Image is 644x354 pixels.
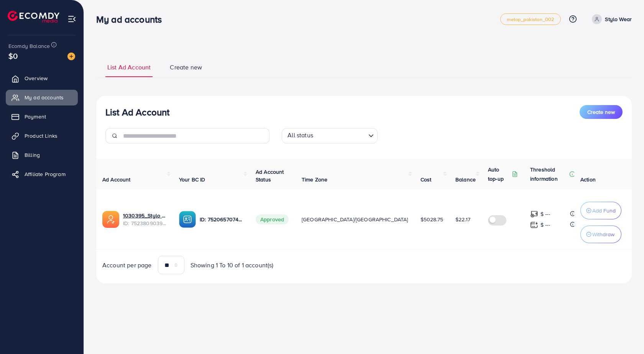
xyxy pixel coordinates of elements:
[6,90,78,105] a: My ad accounts
[302,216,408,223] span: [GEOGRAPHIC_DATA]/[GEOGRAPHIC_DATA]
[8,11,59,23] img: logo
[256,168,284,183] span: Ad Account Status
[315,130,365,142] input: Search for option
[102,176,131,183] span: Ad Account
[6,166,78,182] a: Affiliate Program
[96,14,168,25] h3: My ad accounts
[8,50,18,61] span: $0
[6,71,78,86] a: Overview
[105,107,169,118] h3: List Ad Account
[580,202,621,219] button: Add Fund
[580,176,596,183] span: Action
[25,113,46,120] span: Payment
[421,216,443,223] span: $5028.75
[6,147,78,163] a: Billing
[605,15,632,24] p: Stylo Wear
[200,215,243,224] p: ID: 7520657074921996304
[530,210,538,218] img: top-up amount
[592,230,614,239] p: Withdraw
[530,165,568,183] p: Threshold information
[25,132,58,140] span: Product Links
[123,219,167,227] span: ID: 7523809039034122257
[179,176,205,183] span: Your BC ID
[6,109,78,124] a: Payment
[67,53,75,60] img: image
[102,211,119,228] img: ic-ads-acc.e4c84228.svg
[6,128,78,143] a: Product Links
[170,63,202,72] span: Create new
[8,42,50,50] span: Ecomdy Balance
[286,129,315,142] span: All status
[455,176,476,183] span: Balance
[107,63,151,72] span: List Ad Account
[67,15,76,23] img: menu
[25,74,48,82] span: Overview
[580,105,623,119] button: Create new
[592,206,616,215] p: Add Fund
[580,226,621,243] button: Withdraw
[530,221,538,229] img: top-up amount
[123,212,167,219] a: 1030395_Stylo Wear_1751773316264
[421,176,432,183] span: Cost
[455,216,470,223] span: $22.17
[25,170,66,178] span: Affiliate Program
[256,214,289,224] span: Approved
[507,17,555,22] span: metap_pakistan_002
[500,13,561,25] a: metap_pakistan_002
[282,128,378,143] div: Search for option
[123,212,167,227] div: <span class='underline'>1030395_Stylo Wear_1751773316264</span></br>7523809039034122257
[488,165,510,183] p: Auto top-up
[102,261,152,270] span: Account per page
[191,261,274,270] span: Showing 1 To 10 of 1 account(s)
[25,151,40,159] span: Billing
[589,14,632,24] a: Stylo Wear
[179,211,196,228] img: ic-ba-acc.ded83a64.svg
[25,94,64,101] span: My ad accounts
[587,108,615,116] span: Create new
[302,176,327,183] span: Time Zone
[611,319,638,348] iframe: Chat
[540,220,550,229] p: $ ---
[540,209,550,219] p: $ ---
